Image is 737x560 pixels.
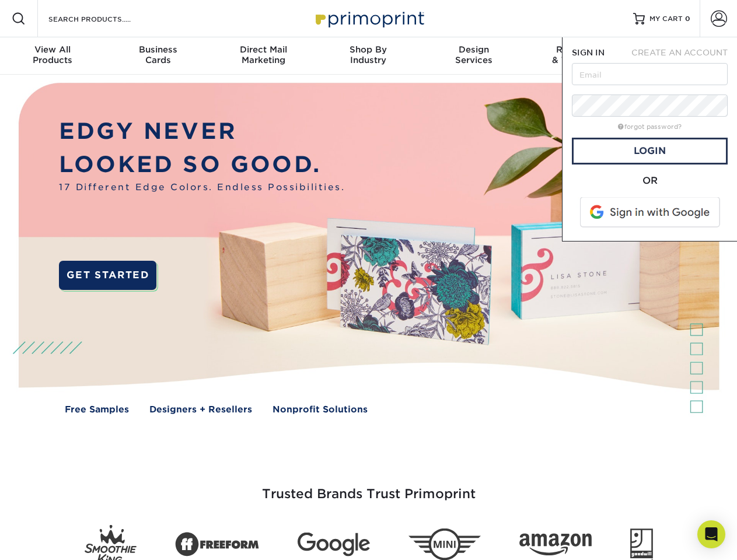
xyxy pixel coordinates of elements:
img: Primoprint [310,6,427,31]
a: Resources& Templates [526,37,631,75]
p: EDGY NEVER [59,115,345,148]
div: & Templates [526,44,631,65]
a: BusinessCards [105,37,210,75]
div: Marketing [211,44,316,65]
span: Shop By [316,44,421,55]
p: LOOKED SO GOOD. [59,148,345,181]
a: Shop ByIndustry [316,37,421,75]
input: Email [572,63,728,85]
img: Google [298,533,370,556]
div: Industry [316,44,421,65]
span: SIGN IN [572,48,605,57]
span: Business [105,44,210,55]
span: Design [421,44,526,55]
span: Resources [526,44,631,55]
div: Services [421,44,526,65]
a: GET STARTED [59,261,156,290]
span: Direct Mail [211,44,316,55]
div: Open Intercom Messenger [697,520,725,548]
a: Designers + Resellers [149,403,252,416]
img: Goodwill [630,528,653,560]
div: Cards [105,44,210,65]
a: Direct MailMarketing [211,37,316,75]
img: Amazon [519,534,592,556]
a: Nonprofit Solutions [273,403,368,416]
span: 0 [685,15,690,23]
span: MY CART [649,14,683,24]
a: forgot password? [618,123,682,131]
input: SEARCH PRODUCTS..... [47,12,161,26]
span: 17 Different Edge Colors. Endless Possibilities. [59,181,345,194]
span: CREATE AN ACCOUNT [631,48,728,57]
a: Free Samples [65,403,129,416]
a: Login [572,138,728,164]
div: OR [572,174,728,188]
h3: Trusted Brands Trust Primoprint [27,459,710,516]
a: DesignServices [421,37,526,75]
